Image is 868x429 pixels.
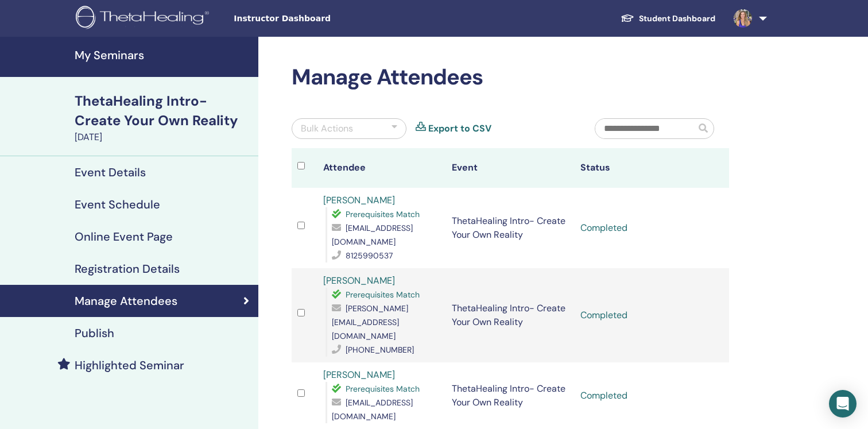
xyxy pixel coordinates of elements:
a: ThetaHealing Intro- Create Your Own Reality[DATE] [68,91,258,144]
span: [EMAIL_ADDRESS][DOMAIN_NAME] [332,397,413,422]
td: ThetaHealing Intro- Create Your Own Reality [446,188,575,268]
h2: Manage Attendees [292,64,729,91]
h4: Publish [75,326,114,340]
span: [PERSON_NAME][EMAIL_ADDRESS][DOMAIN_NAME] [332,303,408,341]
img: graduation-cap-white.svg [621,13,634,23]
span: 8125990537 [346,250,393,261]
h4: Online Event Page [75,230,173,244]
h4: Event Schedule [75,198,160,211]
th: Status [575,148,703,188]
span: Prerequisites Match [346,289,420,300]
img: default.jpg [734,9,752,28]
th: Attendee [317,148,446,188]
span: [EMAIL_ADDRESS][DOMAIN_NAME] [332,223,413,247]
th: Event [446,148,575,188]
div: Open Intercom Messenger [829,390,857,418]
a: Export to CSV [428,122,491,136]
a: Student Dashboard [611,8,724,29]
div: ThetaHealing Intro- Create Your Own Reality [75,91,251,130]
td: ThetaHealing Intro- Create Your Own Reality [446,362,575,429]
a: [PERSON_NAME] [323,275,395,287]
div: Bulk Actions [301,122,353,136]
span: [PHONE_NUMBER] [346,345,414,355]
a: [PERSON_NAME] [323,194,395,206]
h4: Registration Details [75,262,180,276]
h4: My Seminars [75,48,251,62]
h4: Highlighted Seminar [75,358,184,372]
img: logo.png [76,6,213,32]
div: [DATE] [75,130,251,144]
a: [PERSON_NAME] [323,369,395,381]
span: Instructor Dashboard [234,13,406,25]
td: ThetaHealing Intro- Create Your Own Reality [446,268,575,362]
h4: Manage Attendees [75,294,177,308]
span: Prerequisites Match [346,384,420,394]
h4: Event Details [75,165,146,179]
span: Prerequisites Match [346,209,420,219]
